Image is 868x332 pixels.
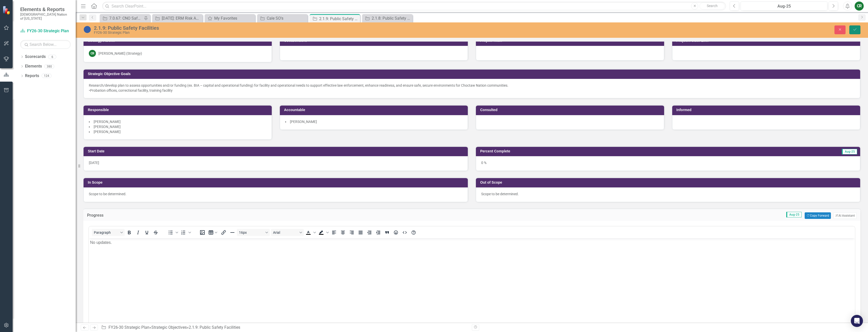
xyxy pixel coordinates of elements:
[44,64,54,69] div: 380
[89,191,463,196] p: Scope to be determined.
[89,238,855,326] iframe: Rich Text Area
[786,212,802,217] span: Aug-25
[98,51,142,56] div: [PERSON_NAME] (Strategy)
[409,229,418,236] button: Help
[480,181,858,184] h3: Out of Scope
[151,229,160,236] button: Strikethrough
[304,229,317,236] div: Text color Black
[219,229,228,236] button: Insert/edit link
[125,229,133,236] button: Bold
[20,28,71,34] a: FY26-30 Strategic Plan
[25,54,46,60] a: Scorecards
[481,191,855,196] p: Scope to be determined.
[741,2,827,11] button: Aug-25
[851,315,863,327] div: Open Intercom Messenger
[284,108,466,112] h3: Accountable
[48,55,56,59] div: 6
[207,229,219,236] button: Table
[228,229,237,236] button: Horizontal line
[87,213,232,218] h3: Progress
[855,2,864,11] button: CR
[20,40,71,49] input: Search Below...
[20,6,71,12] span: Elements & Reports
[699,3,725,10] button: Search
[88,149,465,153] h3: Start Date
[356,229,365,236] button: Justify
[88,181,465,184] h3: In Scope
[101,325,468,330] div: » »
[365,229,374,236] button: Decrease indent
[239,230,264,235] span: 16px
[290,120,317,124] span: [PERSON_NAME]
[153,15,201,21] a: [DATE]: ERM Risk Assessment
[237,229,270,236] button: Font size 16px
[392,229,400,236] button: Emojis
[330,229,338,236] button: Align left
[134,229,142,236] button: Italic
[707,4,718,8] span: Search
[339,229,347,236] button: Align center
[109,15,143,21] div: 7.0.67: CNO Safety Protocols
[206,15,254,21] a: My Favorites
[25,63,42,69] a: Elements
[833,212,857,219] button: AI Assistant
[400,229,409,236] button: HTML Editor
[214,15,254,21] div: My Favorites
[102,2,726,11] input: Search ClearPoint...
[89,161,99,165] span: [DATE]
[189,325,240,330] div: 2.1.9: Public Safety Facilities
[94,130,121,134] span: [PERSON_NAME]
[319,16,359,22] div: 2.1.9: Public Safety Facilities
[317,229,330,236] div: Background color Black
[267,15,306,21] div: Cale SO's
[94,25,528,31] div: 2.1.9: Public Safety Facilities
[480,149,727,153] h3: Percent Complete
[273,230,298,235] span: Arial
[271,229,304,236] button: Font Arial
[89,50,96,57] div: CR
[198,229,207,236] button: Insert image
[258,15,306,21] a: Cale SO's
[742,3,826,9] div: Aug-25
[25,73,39,79] a: Reports
[88,72,858,76] h3: Strategic Objective Goals
[94,120,121,124] span: [PERSON_NAME]
[92,229,125,236] button: Block Paragraph
[89,88,855,93] div: •Probation offices, correctional facility, training facility
[42,74,51,78] div: 124
[179,229,192,236] div: Numbered list
[363,15,411,21] a: 2.1.8: Public Safety Infrastructure
[108,325,149,330] a: FY26-30 Strategic Plan
[3,6,11,15] img: ClearPoint Strategy
[143,229,151,236] button: Underline
[94,125,121,129] span: [PERSON_NAME]
[476,156,860,171] div: 0 %
[20,12,71,21] small: [DEMOGRAPHIC_DATA] Nation of [US_STATE]
[101,15,143,21] a: 7.0.67: CNO Safety Protocols
[374,229,383,236] button: Increase indent
[383,229,391,236] button: Blockquote
[94,31,528,35] div: FY26-30 Strategic Plan
[162,15,201,21] div: [DATE]: ERM Risk Assessment
[805,212,831,219] button: Copy Forward
[347,229,356,236] button: Align right
[151,325,187,330] a: Strategic Objectives
[94,230,119,235] span: Paragraph
[83,25,91,34] img: Not Started
[372,15,411,21] div: 2.1.8: Public Safety Infrastructure
[166,229,179,236] div: Bullet list
[89,83,855,88] div: Research/develop plan to assess opportunities and/or funding (ex. BIA – capital and operational f...
[842,149,857,154] span: Aug-25
[480,108,662,112] h3: Consulted
[676,108,858,112] h3: Informed
[88,108,269,112] h3: Responsible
